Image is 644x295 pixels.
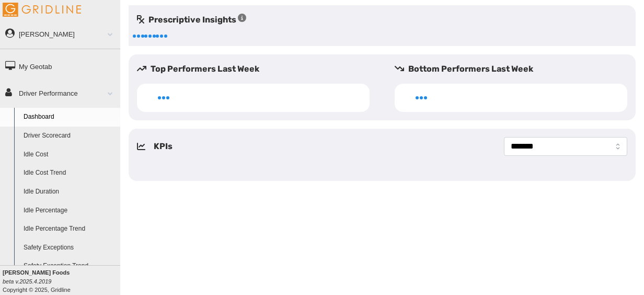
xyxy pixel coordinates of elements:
[154,140,172,153] h5: KPIs
[19,127,120,145] a: Driver Scorecard
[3,3,81,17] img: Gridline
[19,220,120,239] a: Idle Percentage Trend
[3,278,51,285] i: beta v.2025.4.2019
[19,145,120,164] a: Idle Cost
[395,63,636,75] h5: Bottom Performers Last Week
[3,268,120,294] div: Copyright © 2025, Gridline
[19,164,120,183] a: Idle Cost Trend
[137,63,378,75] h5: Top Performers Last Week
[19,239,120,257] a: Safety Exceptions
[19,108,120,127] a: Dashboard
[19,201,120,220] a: Idle Percentage
[3,269,70,276] b: [PERSON_NAME] Foods
[137,14,246,26] h5: Prescriptive Insights
[19,183,120,201] a: Idle Duration
[19,257,120,276] a: Safety Exception Trend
